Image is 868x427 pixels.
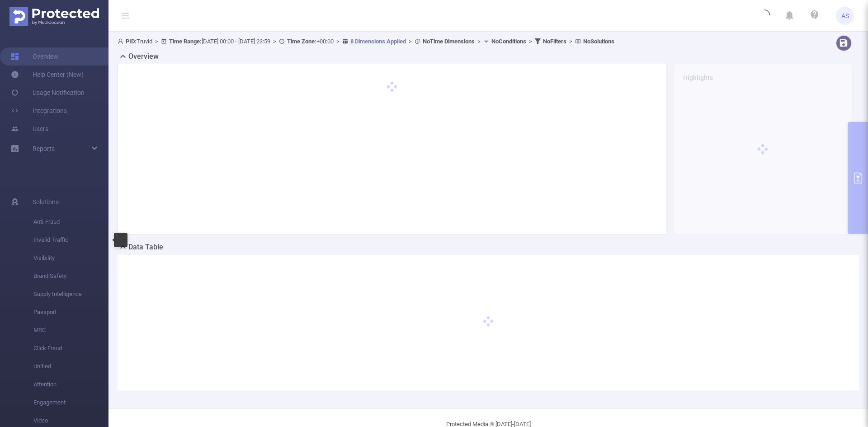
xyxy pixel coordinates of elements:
[169,38,202,45] b: Time Range:
[543,38,566,45] b: No Filters
[33,357,108,375] span: Unified
[350,38,406,45] u: 8 Dimensions Applied
[118,38,126,44] i: icon: user
[11,84,85,102] a: Usage Notification
[566,38,575,45] span: >
[423,38,475,45] b: No Time Dimensions
[33,375,108,394] span: Attention
[33,213,108,231] span: Anti-Fraud
[33,193,59,211] span: Solutions
[33,394,108,412] span: Engagement
[270,38,279,45] span: >
[491,38,526,45] b: No Conditions
[128,51,159,62] h2: Overview
[33,249,108,267] span: Visibility
[33,285,108,303] span: Supply Intelligence
[126,38,137,45] b: PID:
[11,102,67,120] a: Integrations
[118,38,614,45] span: Truvid [DATE] 00:00 - [DATE] 23:59 +00:00
[33,145,55,152] span: Reports
[33,267,108,285] span: Brand Safety
[406,38,415,45] span: >
[11,66,84,84] a: Help Center (New)
[11,47,58,66] a: Overview
[128,242,163,253] h2: Data Table
[334,38,342,45] span: >
[841,7,849,25] span: AS
[33,321,108,339] span: MRC
[33,339,108,357] span: Click Fraud
[11,120,48,138] a: Users
[475,38,483,45] span: >
[33,303,108,321] span: Passport
[526,38,535,45] span: >
[9,7,99,26] img: Protected Media
[152,38,161,45] span: >
[33,140,55,158] a: Reports
[287,38,316,45] b: Time Zone:
[583,38,614,45] b: No Solutions
[759,9,770,22] i: icon: loading
[33,231,108,249] span: Invalid Traffic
